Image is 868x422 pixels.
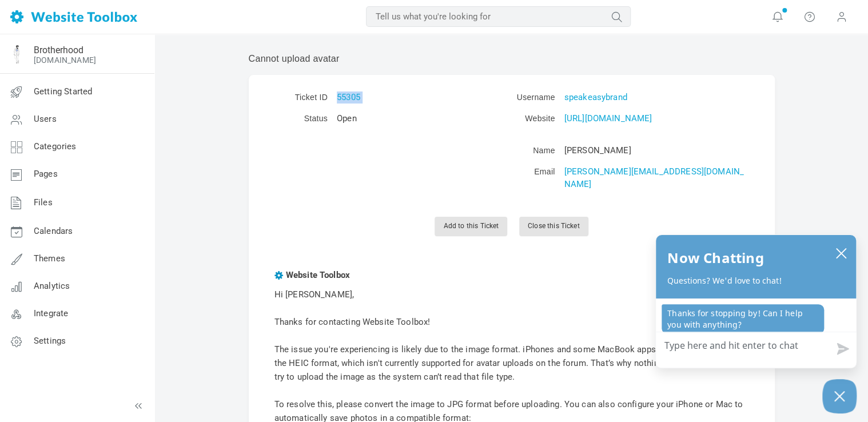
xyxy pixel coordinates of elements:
a: [DOMAIN_NAME] [34,55,96,65]
span: Categories [34,141,77,152]
a: 55305 [337,92,360,102]
td: Open [333,109,511,129]
td: Status [273,109,332,129]
span: Integrate [34,308,68,319]
td: Ticket ID [273,87,332,108]
div: chat [656,298,856,337]
div: olark chatbox [655,234,857,368]
p: Thanks for stopping by! Can I help you with anything? [662,304,824,334]
span: Settings [34,336,66,346]
td: [PERSON_NAME] [560,130,750,161]
span: Website Toolbox [286,270,350,280]
a: [URL][DOMAIN_NAME] [564,113,652,124]
a: [PERSON_NAME][EMAIL_ADDRESS][DOMAIN_NAME] [564,166,743,189]
span: Getting Started [34,86,92,97]
a: Close this Ticket [519,217,588,236]
a: Add to this Ticket [435,217,507,236]
span: Calendars [34,226,73,236]
td: Name [513,130,559,161]
img: Facebook%20Profile%20Pic%20Guy%20Blue%20Best.png [7,45,26,63]
td: Website [513,109,559,129]
h2: Now Chatting [667,246,763,269]
span: Users [34,114,57,124]
span: Pages [34,169,58,179]
td: Username [513,87,559,108]
input: Tell us what you're looking for [366,6,631,27]
span: Analytics [34,281,70,291]
span: Files [34,197,53,208]
button: close chatbox [832,245,850,261]
span: Themes [34,253,65,264]
button: Close Chatbox [822,379,857,413]
a: Brotherhood [34,45,83,55]
td: Email [513,162,559,194]
p: Cannot upload avatar [249,52,775,66]
button: Send message [827,336,856,362]
p: Questions? We'd love to chat! [667,275,845,286]
a: speakeasybrand [564,92,627,102]
td: [DATE] 11:20 PM UTC [505,265,751,285]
